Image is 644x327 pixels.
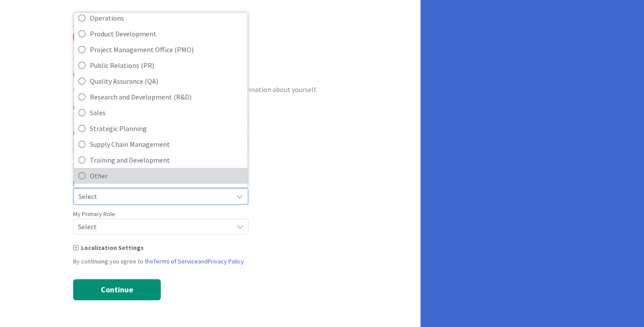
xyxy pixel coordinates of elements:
span: Select [78,190,228,203]
span: Quality Assurance (QA) [90,75,243,88]
span: Other [90,169,243,182]
a: Public Relations (PR) [74,57,248,73]
a: Research and Development (R&D) [74,89,248,105]
a: Terms of Service [153,257,198,265]
span: Select [78,220,229,233]
span: Supply Chain Management [90,138,243,151]
button: Continue [73,279,161,300]
a: Training and Development [74,152,248,168]
label: My Area of Focus [73,179,118,188]
span: Strategic Planning [90,122,243,135]
span: Research and Development (R&D) [90,90,243,103]
a: Privacy Policy [208,257,244,265]
label: Backup Password [73,128,120,138]
span: Sales [90,106,243,119]
a: Strategic Planning [74,121,248,136]
span: Project Management Office (PMO) [90,43,243,56]
span: Training and Development [90,153,243,167]
span: Public Relations (PR) [90,59,243,72]
a: Supply Chain Management [74,136,248,152]
label: My Primary Role [73,210,115,219]
span: Product Development [90,27,243,40]
span: Operations [90,11,243,25]
div: By continuing you agree to the and [73,257,348,266]
div: Create your account profile by providing a little more information about yourself. [73,84,348,95]
a: Operations [74,10,248,26]
div: Localization Settings [73,243,348,252]
a: Sales [74,105,248,121]
a: Other [74,168,248,184]
img: Kanban Zone [73,26,156,47]
a: Product Development [74,26,248,42]
a: Project Management Office (PMO) [74,42,248,57]
div: Welcome! [73,68,348,84]
a: Quality Assurance (QA) [74,73,248,89]
label: First Name [73,103,101,111]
